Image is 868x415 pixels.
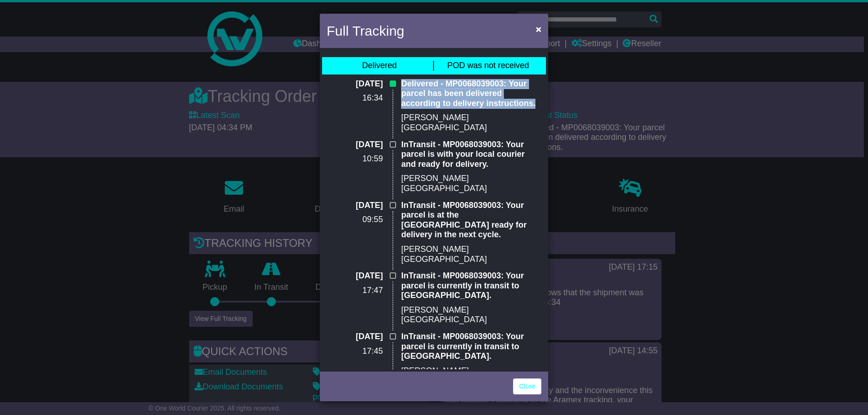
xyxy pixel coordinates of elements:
[327,79,383,89] p: [DATE]
[401,174,541,193] p: [PERSON_NAME][GEOGRAPHIC_DATA]
[513,378,541,394] a: Close
[531,20,546,38] button: Close
[536,24,541,34] span: ×
[327,93,383,103] p: 16:34
[327,332,383,342] p: [DATE]
[327,21,404,41] h4: Full Tracking
[401,305,541,325] p: [PERSON_NAME][GEOGRAPHIC_DATA]
[327,271,383,281] p: [DATE]
[401,271,541,301] p: InTransit - MP0068039003: Your parcel is currently in transit to [GEOGRAPHIC_DATA].
[327,346,383,356] p: 17:45
[447,61,529,70] span: POD was not received
[327,201,383,211] p: [DATE]
[401,366,541,386] p: [PERSON_NAME][GEOGRAPHIC_DATA]
[327,140,383,150] p: [DATE]
[401,332,541,362] p: InTransit - MP0068039003: Your parcel is currently in transit to [GEOGRAPHIC_DATA].
[401,79,541,109] p: Delivered - MP0068039003: Your parcel has been delivered according to delivery instructions.
[401,245,541,264] p: [PERSON_NAME][GEOGRAPHIC_DATA]
[327,215,383,225] p: 09:55
[327,286,383,296] p: 17:47
[362,61,397,71] div: Delivered
[401,113,541,133] p: [PERSON_NAME][GEOGRAPHIC_DATA]
[401,140,541,170] p: InTransit - MP0068039003: Your parcel is with your local courier and ready for delivery.
[327,154,383,164] p: 10:59
[401,201,541,240] p: InTransit - MP0068039003: Your parcel is at the [GEOGRAPHIC_DATA] ready for delivery in the next ...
